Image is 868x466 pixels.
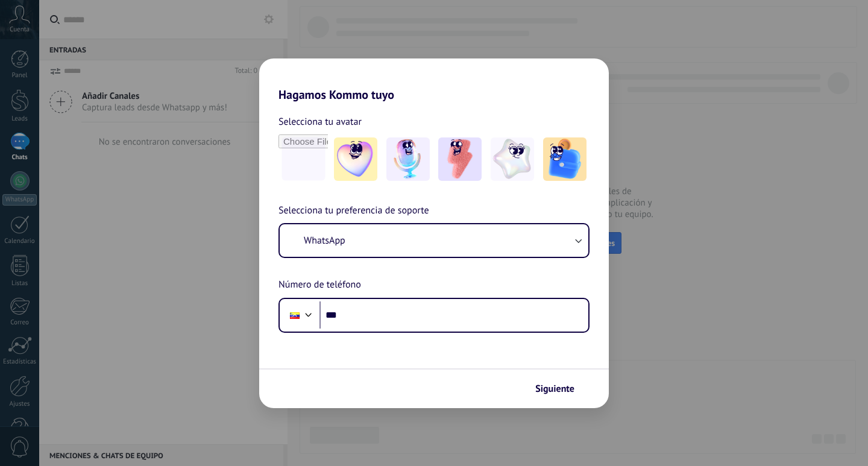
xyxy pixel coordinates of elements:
[278,203,429,219] span: Selecciona tu preferencia de soporte
[280,224,588,257] button: WhatsApp
[543,137,587,181] img: -5.jpeg
[386,137,430,181] img: -2.jpeg
[491,137,534,181] img: -4.jpeg
[283,303,306,328] div: Venezuela: + 58
[278,114,362,130] span: Selecciona tu avatar
[304,235,345,247] span: WhatsApp
[438,137,482,181] img: -3.jpeg
[530,379,591,399] button: Siguiente
[535,385,574,393] span: Siguiente
[278,277,361,293] span: Número de teléfono
[259,58,609,102] h2: Hagamos Kommo tuyo
[334,137,377,181] img: -1.jpeg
